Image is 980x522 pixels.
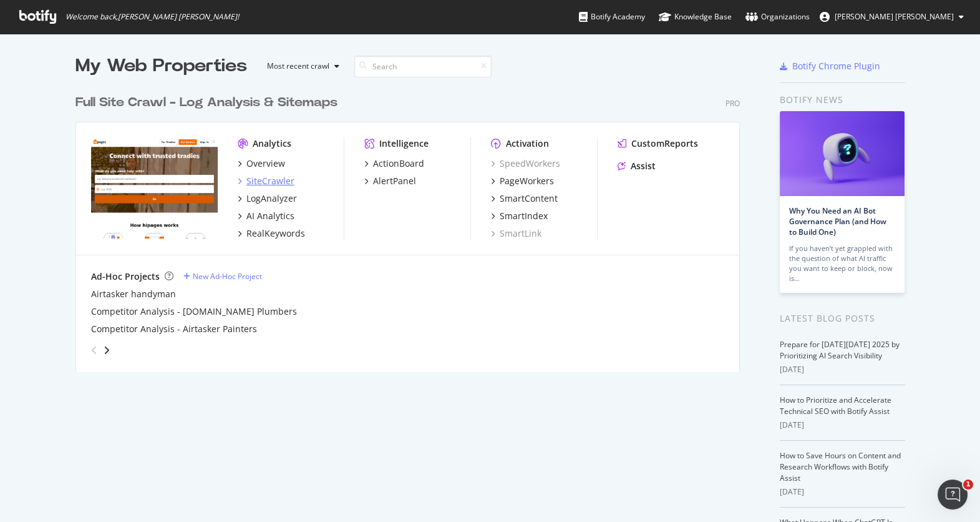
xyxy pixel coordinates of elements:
div: Full Site Crawl - Log Analysis & Sitemaps [75,94,337,112]
div: Knowledge Base [659,11,732,23]
a: Botify Chrome Plugin [780,60,880,72]
div: LogAnalyzer [246,192,297,205]
a: Competitor Analysis - [DOMAIN_NAME] Plumbers [91,305,297,318]
a: Full Site Crawl - Log Analysis & Sitemaps [75,94,342,112]
img: hipages.com.au [91,137,218,239]
div: Overview [246,157,285,170]
div: [DATE] [780,420,905,431]
div: angle-left [86,340,102,360]
div: Ad-Hoc Projects [91,270,160,283]
a: Why You Need an AI Bot Governance Plan (and How to Build One) [789,205,886,237]
input: Search [354,56,492,77]
div: AlertPanel [373,175,416,187]
div: My Web Properties [75,54,247,79]
a: SiteCrawler [238,175,294,187]
div: SiteCrawler [246,175,294,187]
div: grid [75,79,750,372]
a: AI Analytics [238,210,294,222]
div: AI Analytics [246,210,294,222]
div: Activation [506,137,549,150]
div: Intelligence [379,137,429,150]
a: SpeedWorkers [491,157,560,170]
div: If you haven’t yet grappled with the question of what AI traffic you want to keep or block, now is… [789,244,895,283]
div: Botify Academy [579,11,645,23]
button: [PERSON_NAME] [PERSON_NAME] [810,7,974,27]
a: ActionBoard [364,157,424,170]
div: New Ad-Hoc Project [193,271,262,282]
a: LogAnalyzer [238,192,297,205]
div: [DATE] [780,486,905,498]
a: SmartIndex [491,210,548,222]
div: Botify Chrome Plugin [792,60,880,72]
a: PageWorkers [491,175,554,187]
a: SmartLink [491,227,541,240]
a: AlertPanel [364,175,416,187]
div: ActionBoard [373,157,424,170]
div: Most recent crawl [267,62,329,70]
div: CustomReports [631,137,698,150]
span: Diana de Vargas Soler [835,11,954,22]
div: PageWorkers [500,175,554,187]
a: How to Save Hours on Content and Research Workflows with Botify Assist [780,450,901,483]
div: angle-right [102,344,111,357]
div: Analytics [253,137,291,150]
a: Assist [618,160,656,172]
div: Pro [725,98,740,109]
img: Why You Need an AI Bot Governance Plan (and How to Build One) [780,111,905,196]
a: Competitor Analysis - Airtasker Painters [91,323,257,335]
a: CustomReports [618,137,698,150]
span: Welcome back, [PERSON_NAME] [PERSON_NAME] ! [65,12,239,22]
a: Prepare for [DATE][DATE] 2025 by Prioritizing AI Search Visibility [780,339,900,361]
div: Assist [631,160,656,172]
button: Most recent crawl [257,56,344,76]
div: SmartIndex [500,210,548,222]
a: SmartContent [491,192,558,205]
div: SmartContent [500,192,558,205]
span: 1 [963,480,973,490]
a: How to Prioritize and Accelerate Technical SEO with Botify Assist [780,395,891,416]
a: New Ad-Hoc Project [183,271,262,282]
div: Organizations [745,11,810,23]
div: Latest Blog Posts [780,312,905,325]
a: Overview [238,157,285,170]
div: [DATE] [780,364,905,375]
div: RealKeywords [246,227,305,240]
div: Botify news [780,93,905,107]
a: Airtasker handyman [91,288,176,300]
a: RealKeywords [238,227,305,240]
iframe: Intercom live chat [938,480,968,510]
